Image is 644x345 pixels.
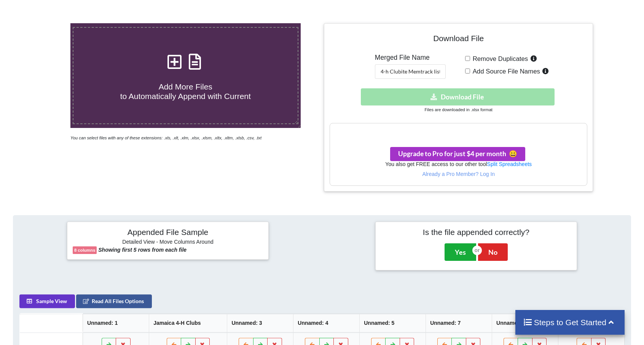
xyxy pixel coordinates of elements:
span: Remove Duplicates [470,55,528,62]
th: Unnamed: 7 [426,314,492,332]
span: Upgrade to Pro for just $4 per month [398,150,517,158]
th: Jamaica 4-H Clubs [149,314,227,332]
th: Unnamed: 3 [227,314,293,332]
th: Unnamed: 4 [293,314,359,332]
p: Already a Pro Member? Log In [330,170,587,178]
h6: Detailed View - Move Columns Around [73,239,263,246]
span: Add Source File Names [470,68,540,75]
h3: Your files are more than 1 MB [330,127,587,136]
button: No [478,243,508,261]
span: smile [506,150,517,158]
a: Split Spreadsheets [487,161,532,167]
i: You can select files with any of these extensions: .xls, .xlt, .xlm, .xlsx, .xlsm, .xltx, .xltm, ... [70,136,261,140]
h4: Steps to Get Started [523,318,617,327]
b: Showing first 5 rows from each file [98,247,187,253]
th: Unnamed: 1 [83,314,149,332]
h4: Download File [330,29,588,51]
h5: Merged File Name [375,54,446,62]
button: Sample View [19,294,75,308]
small: Files are downloaded in .xlsx format [425,107,493,112]
button: Upgrade to Pro for just $4 per monthsmile [390,147,525,161]
button: Read All Files Options [76,294,152,308]
b: 8 columns [74,248,95,252]
button: Yes [445,243,476,261]
th: Unnamed: 6 [492,314,558,332]
h4: Appended File Sample [73,227,263,238]
th: Unnamed: 5 [359,314,426,332]
span: Add More Files to Automatically Append with Current [120,82,251,101]
h6: You also get FREE access to our other tool [330,161,587,168]
input: Enter File Name [375,64,446,79]
h4: Is the file appended correctly? [381,227,571,237]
